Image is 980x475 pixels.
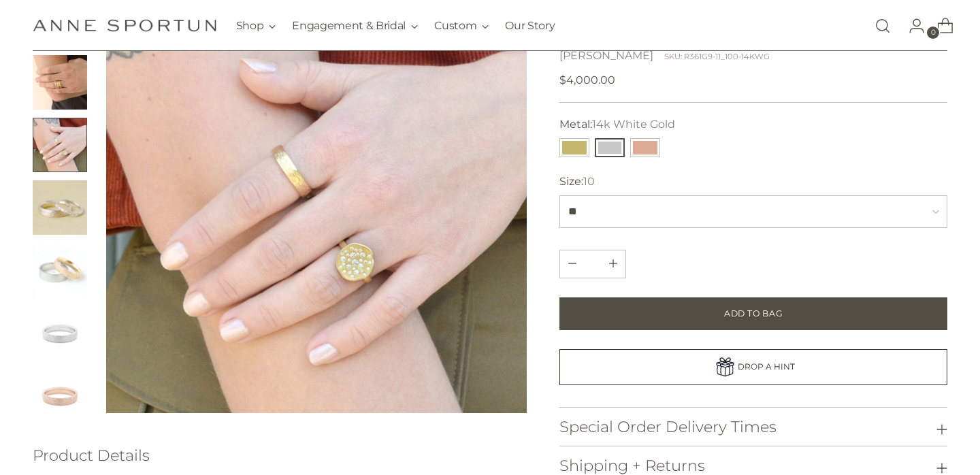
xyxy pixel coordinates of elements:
[559,408,948,446] button: Special Order Delivery Times
[559,419,777,436] h3: Special Order Delivery Times
[33,243,87,297] button: Change image to image 5
[33,447,527,464] h3: Product Details
[33,243,87,297] img: Bark Finish 5mm Band - Anne Sportun Fine Jewellery
[33,306,87,360] button: Change image to image 6
[601,250,625,278] button: Subtract product quantity
[559,72,615,88] span: $4,000.00
[33,19,216,32] a: Anne Sportun Fine Jewellery
[724,308,783,320] span: Add to Bag
[926,12,953,39] a: Open cart modal
[576,250,609,278] input: Product quantity
[559,349,948,385] a: DROP A HINT
[927,27,939,39] span: 0
[505,11,555,41] a: Our Story
[33,55,87,110] button: Change image to image 2
[664,51,770,63] div: SKU: R361G9-11_100-14KWG
[434,11,489,41] button: Custom
[738,361,795,371] span: DROP A HINT
[869,12,896,39] a: Open search modal
[595,138,625,157] button: 14k White Gold
[559,116,675,133] label: Metal:
[559,457,705,474] h3: Shipping + Returns
[33,118,87,172] button: Change image to image 3
[559,174,595,190] label: Size:
[33,180,87,235] img: Bark Finish 5mm Band - Anne Sportun Fine Jewellery
[630,138,660,157] button: 14k Rose Gold
[33,180,87,235] button: Change image to image 4
[559,138,589,157] button: 18k Yellow Gold
[592,118,675,131] span: 14k White Gold
[559,49,653,62] a: [PERSON_NAME]
[560,250,585,278] button: Add product quantity
[583,175,595,188] span: 10
[292,11,418,41] button: Engagement & Bridal
[33,368,87,423] img: Bark Finish 5mm Band - Anne Sportun Fine Jewellery
[898,12,925,39] a: Go to the account page
[33,306,87,360] img: Bark Finish 5mm Band - Anne Sportun Fine Jewellery
[33,55,87,110] img: Bark Finish 5mm Band - Anne Sportun Fine Jewellery
[559,297,948,330] button: Add to Bag
[236,11,276,41] button: Shop
[33,368,87,423] button: Change image to image 7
